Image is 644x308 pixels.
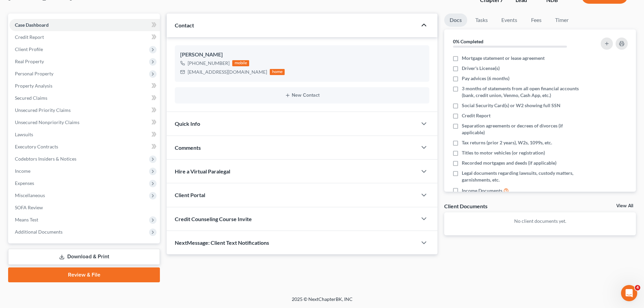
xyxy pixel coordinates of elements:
div: 2025 © NextChapterBK, INC [129,296,515,308]
a: Download & Print [8,249,160,265]
div: Client Documents [444,203,487,210]
span: Personal Property [15,71,53,76]
span: Separation agreements or decrees of divorces (if applicable) [462,122,582,136]
span: Lawsuits [15,132,33,137]
a: Lawsuits [9,128,160,141]
span: Executory Contracts [15,144,58,149]
a: Case Dashboard [9,19,160,31]
span: Unsecured Nonpriority Claims [15,119,79,125]
span: Pay advices (6 months) [462,75,509,82]
span: Comments [175,144,201,151]
a: Secured Claims [9,92,160,104]
span: Client Profile [15,46,43,52]
a: Credit Report [9,31,160,43]
a: Unsecured Nonpriority Claims [9,116,160,128]
span: Contact [175,22,194,28]
div: home [270,69,285,75]
a: Events [496,14,523,27]
a: Unsecured Priority Claims [9,104,160,116]
span: Tax returns (prior 2 years), W2s, 1099s, etc. [462,139,552,146]
span: Mortgage statement or lease agreement [462,55,545,62]
span: Legal documents regarding lawsuits, custody matters, garnishments, etc. [462,170,582,183]
span: 4 [635,285,640,290]
div: [PHONE_NUMBER] [188,60,230,67]
div: [EMAIL_ADDRESS][DOMAIN_NAME] [188,69,267,75]
span: Social Security Card(s) or W2 showing full SSN [462,102,560,109]
a: SOFA Review [9,202,160,214]
span: NextMessage: Client Text Notifications [175,239,269,246]
a: Timer [550,14,574,27]
span: Hire a Virtual Paralegal [175,168,230,174]
span: Case Dashboard [15,22,49,28]
span: Real Property [15,58,44,64]
span: Miscellaneous [15,192,45,198]
span: Income Documents [462,187,502,194]
button: New Contact [180,93,424,98]
span: Quick Info [175,120,200,127]
p: No client documents yet. [450,218,630,224]
span: Property Analysis [15,83,52,89]
span: Client Portal [175,192,205,198]
span: Secured Claims [15,95,47,101]
span: Credit Report [462,112,491,119]
a: Executory Contracts [9,141,160,153]
div: [PERSON_NAME] [180,51,424,59]
span: 3 months of statements from all open financial accounts (bank, credit union, Venmo, Cash App, etc.) [462,85,582,99]
a: Docs [444,14,467,27]
span: Driver's License(s) [462,65,500,72]
span: Unsecured Priority Claims [15,107,71,113]
span: Recorded mortgages and deeds (if applicable) [462,160,556,166]
iframe: Intercom live chat [621,285,637,301]
span: Means Test [15,217,38,222]
strong: 0% Completed [453,39,483,44]
a: Tasks [470,14,493,27]
span: Credit Report [15,34,44,40]
a: Property Analysis [9,80,160,92]
span: Credit Counseling Course Invite [175,216,252,222]
span: Titles to motor vehicles (or registration) [462,149,545,156]
a: Review & File [8,267,160,282]
a: Fees [525,14,547,27]
span: Expenses [15,180,34,186]
a: View All [616,204,633,208]
span: Codebtors Insiders & Notices [15,156,76,162]
div: mobile [232,60,249,66]
span: Additional Documents [15,229,63,235]
span: Income [15,168,30,174]
span: SOFA Review [15,205,43,210]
